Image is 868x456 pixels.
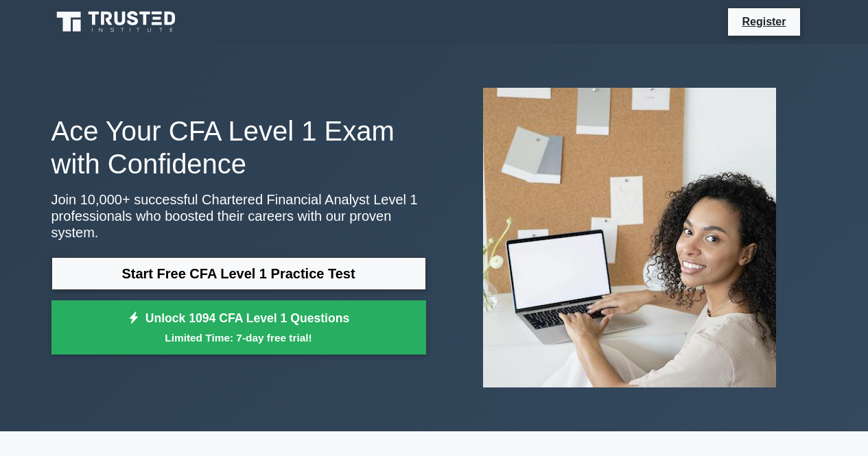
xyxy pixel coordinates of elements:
a: Start Free CFA Level 1 Practice Test [51,257,426,290]
p: Join 10,000+ successful Chartered Financial Analyst Level 1 professionals who boosted their caree... [51,191,426,241]
a: Register [734,13,794,30]
h1: Ace Your CFA Level 1 Exam with Confidence [51,115,426,180]
small: Limited Time: 7-day free trial! [69,330,409,346]
a: Unlock 1094 CFA Level 1 QuestionsLimited Time: 7-day free trial! [51,300,426,355]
